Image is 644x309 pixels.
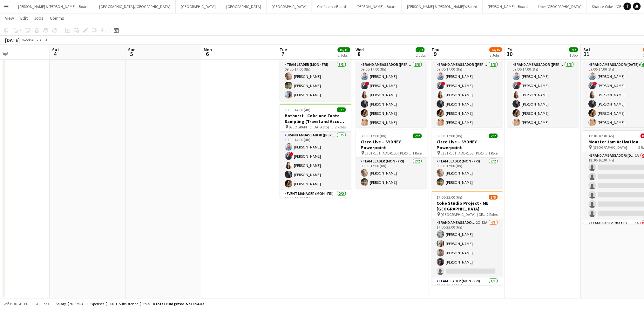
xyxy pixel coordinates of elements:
button: [PERSON_NAME]'s Board [483,0,533,13]
button: [PERSON_NAME] & [PERSON_NAME]'s Board [402,0,483,13]
div: Salary $70 825.31 + Expenses $0.00 + Subsistence $869.51 = [56,301,204,306]
span: Total Budgeted $71 694.82 [155,301,204,306]
span: Budgeted [10,302,29,306]
button: Conference Board [312,0,351,13]
a: View [3,14,17,22]
a: Comms [47,14,67,22]
span: Jobs [34,15,44,21]
button: Budgeted [3,300,30,307]
button: [GEOGRAPHIC_DATA] [176,0,221,13]
button: [GEOGRAPHIC_DATA]/[GEOGRAPHIC_DATA] [94,0,176,13]
button: [PERSON_NAME]'s Board [351,0,402,13]
span: Edit [20,15,28,21]
button: [GEOGRAPHIC_DATA] [267,0,312,13]
a: Edit [18,14,30,22]
span: All jobs [35,301,50,306]
div: AEST [39,38,48,42]
button: [GEOGRAPHIC_DATA] [221,0,267,13]
div: [DATE] [5,37,20,43]
button: Uber [GEOGRAPHIC_DATA] [533,0,587,13]
span: Week 40 [21,38,37,42]
a: Jobs [31,14,46,22]
button: [PERSON_NAME] & [PERSON_NAME]'s Board [13,0,94,13]
span: View [5,15,14,21]
span: Comms [50,15,64,21]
